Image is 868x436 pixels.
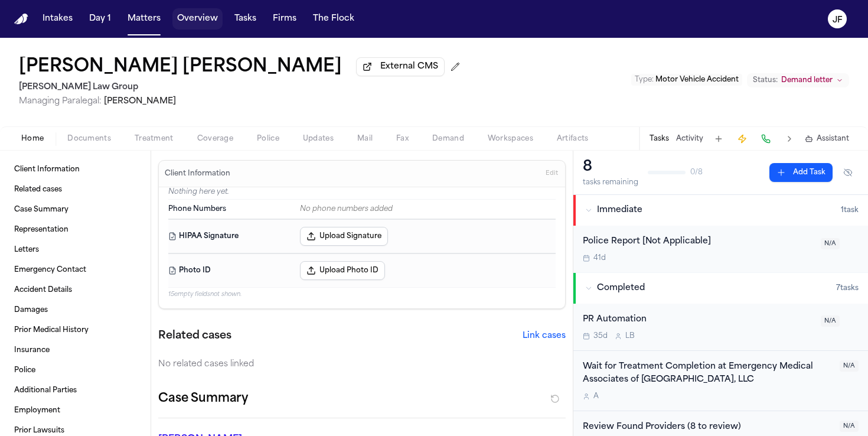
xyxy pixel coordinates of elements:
[597,282,645,294] span: Completed
[488,134,533,144] span: Workspaces
[158,389,248,408] h2: Case Summary
[546,170,558,178] span: Edit
[840,360,859,372] span: N/A
[308,8,359,30] button: The Flock
[380,61,438,73] span: External CMS
[841,206,859,215] span: 1 task
[172,8,223,30] button: Overview
[300,204,556,214] div: No phone numbers added
[19,57,342,78] button: Edit matter name
[14,366,35,375] span: Police
[769,163,833,182] button: Add Task
[557,134,589,144] span: Artifacts
[14,285,72,295] span: Accident Details
[593,392,599,401] span: A
[9,381,141,400] a: Additional Parties
[821,238,840,249] span: N/A
[135,134,174,144] span: Treatment
[14,245,39,255] span: Letters
[635,76,654,83] span: Type :
[162,169,233,178] h3: Client Information
[38,8,77,30] button: Intakes
[573,226,868,272] div: Open task: Police Report [Not Applicable]
[821,315,840,327] span: N/A
[67,134,111,144] span: Documents
[14,386,77,395] span: Additional Parties
[14,14,28,25] img: Finch Logo
[14,406,60,415] span: Employment
[14,225,68,235] span: Representation
[9,321,141,340] a: Prior Medical History
[573,351,868,412] div: Open task: Wait for Treatment Completion at Emergency Medical Associates of Tampa Bay, LLC
[593,331,608,341] span: 35d
[19,80,465,95] h2: [PERSON_NAME] Law Group
[268,8,301,30] button: Firms
[583,178,638,187] div: tasks remaining
[836,284,859,293] span: 7 task s
[655,76,739,83] span: Motor Vehicle Accident
[676,134,703,144] button: Activity
[690,168,703,177] span: 0 / 8
[19,57,342,78] h1: [PERSON_NAME] [PERSON_NAME]
[583,360,833,388] div: Wait for Treatment Completion at Emergency Medical Associates of [GEOGRAPHIC_DATA], LLC
[9,301,141,320] a: Damages
[650,134,669,144] button: Tasks
[817,134,849,144] span: Assistant
[597,204,642,216] span: Immediate
[583,235,814,249] div: Police Report [Not Applicable]
[9,220,141,239] a: Representation
[356,57,445,76] button: External CMS
[168,187,556,199] p: Nothing here yet.
[257,134,279,144] span: Police
[9,200,141,219] a: Case Summary
[123,8,165,30] button: Matters
[573,273,868,304] button: Completed7tasks
[837,163,859,182] button: Hide completed tasks (⌘⇧H)
[168,204,226,214] span: Phone Numbers
[625,331,635,341] span: L B
[14,165,80,174] span: Client Information
[14,14,28,25] a: Home
[840,421,859,432] span: N/A
[9,341,141,360] a: Insurance
[300,261,385,280] button: Upload Photo ID
[9,180,141,199] a: Related cases
[710,131,727,147] button: Add Task
[523,330,566,342] button: Link cases
[9,281,141,300] a: Accident Details
[833,16,843,24] text: JF
[14,305,48,315] span: Damages
[168,227,293,246] dt: HIPAA Signature
[14,265,86,275] span: Emergency Contact
[14,185,62,194] span: Related cases
[9,240,141,259] a: Letters
[84,8,116,30] button: Day 1
[396,134,409,144] span: Fax
[158,328,231,344] h2: Related cases
[197,134,233,144] span: Coverage
[14,205,68,214] span: Case Summary
[583,421,833,434] div: Review Found Providers (8 to review)
[542,164,562,183] button: Edit
[747,73,849,87] button: Change status from Demand letter
[781,76,833,85] span: Demand letter
[583,313,814,327] div: PR Automation
[158,359,566,370] div: No related cases linked
[593,253,606,263] span: 41d
[168,261,293,280] dt: Photo ID
[14,426,64,435] span: Prior Lawsuits
[21,134,44,144] span: Home
[300,227,388,246] button: Upload Signature
[230,8,261,30] button: Tasks
[583,158,638,177] div: 8
[631,74,742,86] button: Edit Type: Motor Vehicle Accident
[14,346,50,355] span: Insurance
[432,134,464,144] span: Demand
